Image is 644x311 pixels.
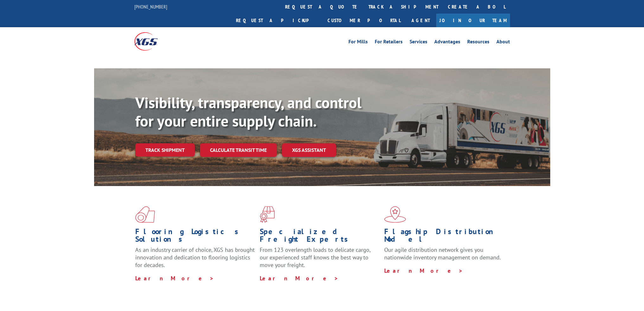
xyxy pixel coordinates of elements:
[467,39,489,46] a: Resources
[260,206,275,223] img: xgs-icon-focused-on-flooring-red
[135,275,214,282] a: Learn More >
[323,14,405,27] a: Customer Portal
[384,206,406,223] img: xgs-icon-flagship-distribution-model-red
[231,14,323,27] a: Request a pickup
[135,143,195,157] a: Track shipment
[436,14,510,27] a: Join Our Team
[260,228,379,246] h1: Specialized Freight Experts
[134,3,167,10] a: [PHONE_NUMBER]
[135,228,255,246] h1: Flooring Logistics Solutions
[135,246,255,269] span: As an industry carrier of choice, XGS has brought innovation and dedication to flooring logistics...
[375,39,403,46] a: For Retailers
[260,275,339,282] a: Learn More >
[384,228,504,246] h1: Flagship Distribution Model
[260,246,379,274] p: From 123 overlength loads to delicate cargo, our experienced staff knows the best way to move you...
[200,143,277,157] a: Calculate transit time
[410,39,427,46] a: Services
[135,206,155,223] img: xgs-icon-total-supply-chain-intelligence-red
[348,39,368,46] a: For Mills
[405,14,436,27] a: Agent
[434,39,460,46] a: Advantages
[384,267,463,274] a: Learn More >
[384,246,501,261] span: Our agile distribution network gives you nationwide inventory management on demand.
[282,143,336,157] a: XGS ASSISTANT
[135,93,361,131] b: Visibility, transparency, and control for your entire supply chain.
[496,39,510,46] a: About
